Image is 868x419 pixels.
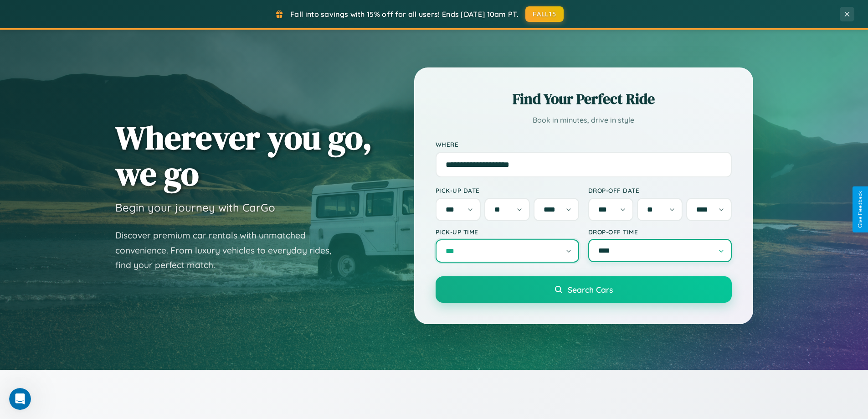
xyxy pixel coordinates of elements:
[436,228,579,236] label: Pick-up Time
[857,191,863,228] div: Give Feedback
[436,276,732,303] button: Search Cars
[115,228,343,273] p: Discover premium car rentals with unmatched convenience. From luxury vehicles to everyday rides, ...
[290,10,519,19] span: Fall into savings with 15% off for all users! Ends [DATE] 10am PT.
[436,114,732,127] p: Book in minutes, drive in style
[588,228,732,236] label: Drop-off Time
[436,186,579,194] label: Pick-up Date
[115,119,372,191] h1: Wherever you go, we go
[9,388,31,410] iframe: Intercom live chat
[588,186,732,194] label: Drop-off Date
[436,89,732,109] h2: Find Your Perfect Ride
[115,201,275,214] h3: Begin your journey with CarGo
[568,285,613,295] span: Search Cars
[436,140,732,148] label: Where
[525,6,564,22] button: FALL15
